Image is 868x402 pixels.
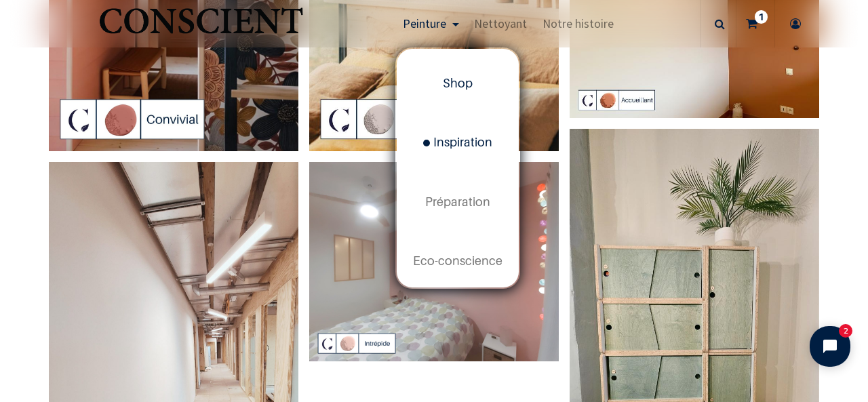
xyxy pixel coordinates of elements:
span: Préparation [425,195,490,209]
iframe: Tidio Chat [798,315,862,378]
span: Inspiration [423,135,492,149]
span: Eco-conscience [413,254,502,268]
sup: 1 [755,10,768,24]
span: Notre histoire [542,16,614,31]
span: Nettoyant [474,16,527,31]
img: peinture mur rose poudré [309,162,559,361]
span: Peinture [403,16,446,31]
span: Shop [443,76,473,90]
